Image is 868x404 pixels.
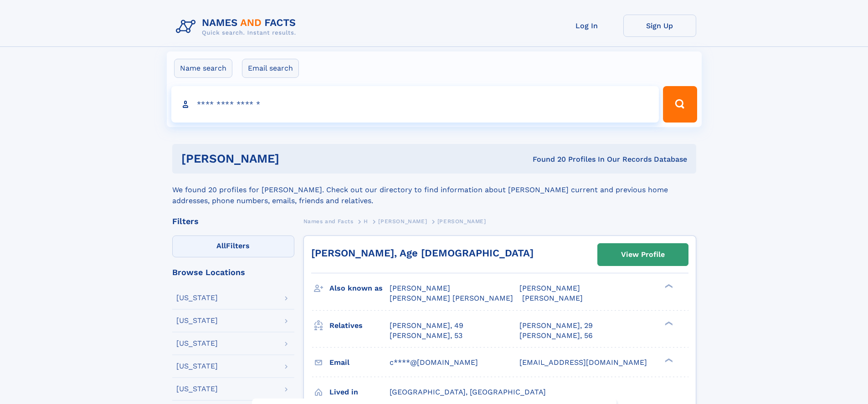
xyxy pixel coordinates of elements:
[390,294,513,302] span: [PERSON_NAME] [PERSON_NAME]
[181,153,406,164] h1: [PERSON_NAME]
[621,244,665,265] div: View Profile
[176,363,218,370] div: [US_STATE]
[519,284,580,292] span: [PERSON_NAME]
[176,317,218,324] div: [US_STATE]
[216,241,226,250] span: All
[172,217,294,225] div: Filters
[174,59,232,78] label: Name search
[176,294,218,302] div: [US_STATE]
[390,284,450,292] span: [PERSON_NAME]
[663,283,673,289] div: ❯
[329,384,390,400] h3: Lived in
[378,218,427,225] span: [PERSON_NAME]
[519,331,593,341] a: [PERSON_NAME], 56
[176,340,218,347] div: [US_STATE]
[171,86,659,123] input: search input
[522,294,583,302] span: [PERSON_NAME]
[663,86,697,123] button: Search Button
[311,247,534,259] a: [PERSON_NAME], Age [DEMOGRAPHIC_DATA]
[519,358,647,367] span: [EMAIL_ADDRESS][DOMAIN_NAME]
[242,59,299,78] label: Email search
[303,215,354,227] a: Names and Facts
[437,218,486,225] span: [PERSON_NAME]
[329,281,390,296] h3: Also known as
[550,15,623,37] a: Log In
[390,331,462,341] a: [PERSON_NAME], 53
[329,355,390,370] h3: Email
[172,268,294,276] div: Browse Locations
[598,244,688,266] a: View Profile
[172,174,696,206] div: We found 20 profiles for [PERSON_NAME]. Check out our directory to find information about [PERSON...
[623,15,696,37] a: Sign Up
[329,318,390,333] h3: Relatives
[519,321,593,331] a: [PERSON_NAME], 29
[390,321,463,331] a: [PERSON_NAME], 49
[364,218,368,225] span: H
[663,320,673,326] div: ❯
[172,235,294,257] label: Filters
[364,215,368,227] a: H
[663,357,673,363] div: ❯
[406,154,687,164] div: Found 20 Profiles In Our Records Database
[176,385,218,393] div: [US_STATE]
[172,15,303,39] img: Logo Names and Facts
[390,388,546,396] span: [GEOGRAPHIC_DATA], [GEOGRAPHIC_DATA]
[378,215,427,227] a: [PERSON_NAME]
